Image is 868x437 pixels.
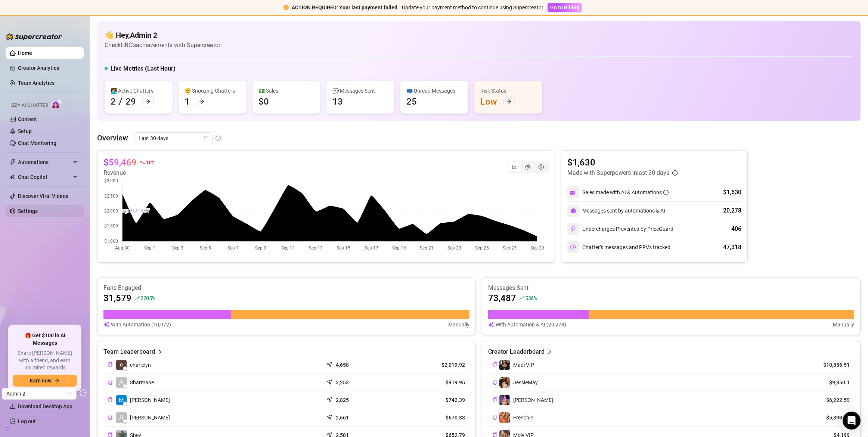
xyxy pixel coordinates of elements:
span: copy [493,397,497,402]
span: info-circle [672,170,678,176]
span: Download Desktop App [18,403,72,409]
div: $1,630 [723,188,741,197]
a: Settings [18,208,38,214]
span: send [326,395,334,403]
span: right [157,347,162,356]
article: With Automation (10,972) [111,320,171,329]
button: Earn nowarrow-right [13,375,77,387]
article: With Automation & AI (20,278) [496,320,566,329]
span: Admin 2 [6,388,72,399]
article: $59,469 [103,156,137,168]
strong: ACTION REQUIRED: Your last payment failed. [292,4,399,10]
img: Michel Babaran [116,395,127,405]
a: Team Analytics [18,80,55,86]
span: user [119,380,124,385]
span: arrow-right [55,378,60,383]
span: thunderbolt [10,159,16,165]
span: Chat Copilot [18,171,71,183]
img: charielyn [116,360,127,370]
div: 406 [731,224,741,233]
article: Check HBC's achievements with Supercreator [105,40,220,50]
div: 13 [332,96,343,108]
article: Creator Leaderboard [488,347,545,356]
span: copy [493,362,497,367]
a: Go to Billing [548,4,582,10]
a: Log out [18,418,36,424]
button: Copy Creator ID [493,397,497,403]
span: Izzy AI Chatter [10,102,48,109]
img: AI Chatter [51,99,63,110]
div: 2 [111,96,116,108]
span: [PERSON_NAME] [130,413,170,422]
article: 4,658 [336,361,349,369]
button: Copy Creator ID [493,379,497,385]
span: send [326,378,334,385]
img: svg%3e [570,208,576,214]
h5: Live Metrics (Last Hour) [111,64,176,73]
span: 🎁 Get $100 in AI Messages [13,332,77,347]
img: Chyna [499,395,510,405]
span: send [326,360,334,368]
div: 29 [125,96,136,108]
button: Go to Billing [548,3,582,12]
span: download [10,403,16,409]
div: segmented control [507,161,549,173]
article: Overview [97,132,128,143]
div: 47,318 [723,243,741,252]
a: Home [18,50,32,56]
span: dollar-circle [539,164,544,170]
span: calendar [204,136,208,140]
button: Copy Creator ID [493,415,497,420]
span: rise [134,295,140,301]
span: copy [108,380,113,385]
span: copy [108,415,113,420]
span: copy [108,362,113,367]
span: exclamation-circle [283,5,289,10]
span: info-circle [663,190,669,195]
img: svg%3e [570,189,577,196]
div: Open Intercom Messenger [843,412,861,430]
span: Sharmane [130,378,154,387]
a: Setup [18,128,32,134]
a: Creator Analytics [18,62,78,74]
button: Copy Teammate ID [108,379,113,385]
div: 😴 Snoozing Chatters [185,87,241,95]
img: JessieMay [499,377,510,388]
div: 25 [406,96,417,108]
span: charielyn [130,361,151,369]
a: Discover Viral Videos [18,193,68,199]
article: Manually [833,320,854,329]
article: 73,487 [488,292,516,304]
article: $5,393.18 [816,414,850,421]
a: Content [18,116,37,122]
span: Earn now [30,378,52,384]
span: 2205 % [140,294,155,301]
article: $742.39 [401,396,465,404]
span: Go to Billing [550,4,579,10]
span: copy [493,415,497,420]
img: svg%3e [488,320,494,329]
span: Share [PERSON_NAME] with a friend, and earn unlimited rewards [13,350,77,372]
div: 📪 Unread Messages [406,87,462,95]
article: $2,019.92 [401,361,465,369]
span: send [326,413,334,420]
div: Sales made with AI & Automations [582,188,669,196]
span: arrow-right [199,99,204,104]
div: 💬 Messages Sent [332,87,388,95]
div: 💵 Sales [258,87,314,95]
span: Frenchie [513,415,533,421]
span: build [4,427,9,432]
div: Undercharges Prevented by PriceGuard [567,223,673,235]
article: 31,579 [103,292,131,304]
article: $9,850.1 [816,379,850,386]
img: Chat Copilot [10,174,15,180]
img: svg%3e [570,244,577,251]
img: logo-BBDzfeDw.svg [6,33,62,40]
span: 536 % [525,294,537,301]
article: $1,630 [567,156,678,168]
article: $919.95 [401,379,465,386]
div: Messages sent by automations & AI [567,205,665,217]
span: 16 % [146,159,154,166]
article: Manually [448,320,469,329]
div: $0 [258,96,269,108]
